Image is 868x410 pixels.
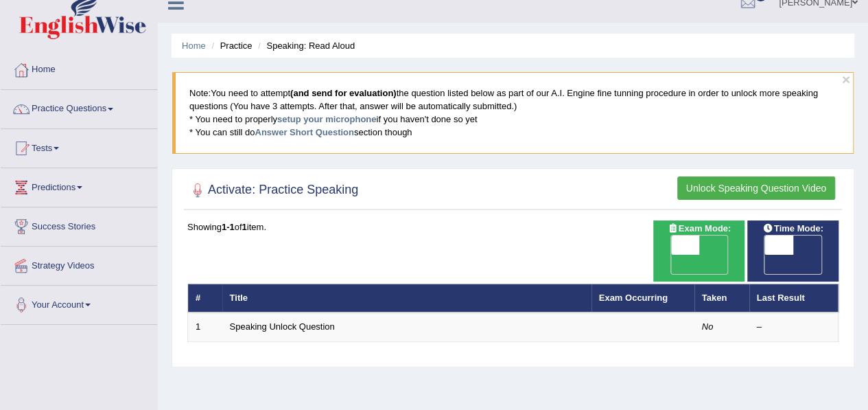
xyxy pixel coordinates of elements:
a: Home [1,51,157,85]
th: # [188,284,222,312]
span: Exam Mode: [662,221,736,236]
th: Taken [694,284,749,312]
li: Speaking: Read Aloud [255,39,355,52]
a: Success Stories [1,207,157,242]
li: Practice [208,39,252,52]
a: Speaking Unlock Question [230,321,335,332]
a: Exam Occurring [599,293,668,303]
th: Last Result [749,284,838,312]
a: Strategy Videos [1,247,157,281]
b: (and send for evaluation) [290,88,397,98]
blockquote: You need to attempt the question listed below as part of our A.I. Engine fine tunning procedure i... [172,72,854,153]
a: Predictions [1,168,157,203]
a: Home [182,41,206,51]
button: × [842,72,850,87]
th: Title [222,284,591,312]
td: 1 [188,312,222,341]
a: setup your microphone [277,114,376,124]
b: 1-1 [222,222,235,232]
div: Show exams occurring in exams [653,220,744,282]
a: Your Account [1,286,157,320]
span: Note: [189,88,211,98]
a: Tests [1,129,157,163]
a: Answer Short Question [255,127,353,137]
a: Practice Questions [1,90,157,124]
div: Showing of item. [187,220,838,234]
em: No [702,321,714,332]
b: 1 [242,222,247,232]
div: – [757,321,831,334]
button: Unlock Speaking Question Video [677,176,835,200]
h2: Activate: Practice Speaking [187,180,358,201]
span: Time Mode: [758,221,829,236]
